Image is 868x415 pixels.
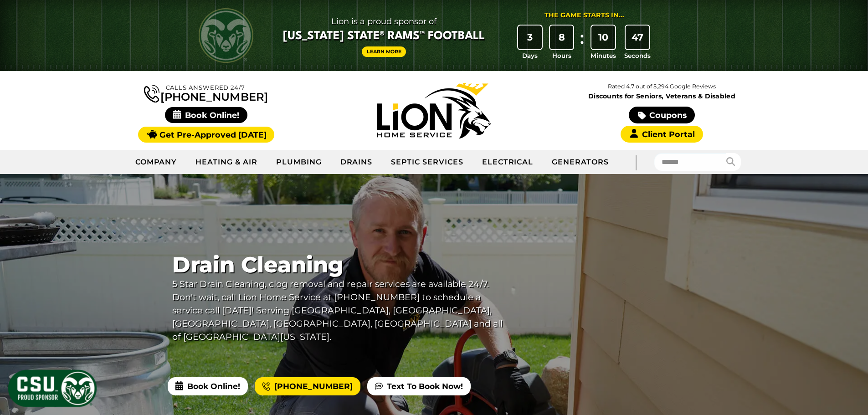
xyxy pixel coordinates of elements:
div: 47 [626,26,649,49]
div: 8 [550,26,574,49]
a: Septic Services [382,151,473,174]
span: Seconds [624,51,651,60]
a: Learn More [362,46,406,57]
span: Book Online! [165,107,247,123]
a: [PHONE_NUMBER] [144,83,268,102]
span: Book Online! [168,377,248,395]
a: Client Portal [621,126,703,143]
p: 5 Star Drain Cleaning, clog removal and repair services are available 24/7. Don't wait, call Lion... [172,277,504,343]
span: Hours [552,51,571,60]
a: Get Pre-Approved [DATE] [138,127,274,143]
a: Coupons [629,107,694,123]
img: Lion Home Service [377,83,491,138]
span: Days [522,51,538,60]
span: Minutes [591,51,616,60]
a: Heating & Air [186,151,267,174]
div: 10 [591,26,615,49]
div: : [577,26,586,61]
a: [PHONE_NUMBER] [255,377,360,395]
p: Rated 4.7 out of 5,294 Google Reviews [548,82,776,92]
a: Text To Book Now! [367,377,471,395]
a: Drains [331,151,382,174]
span: Lion is a proud sponsor of [283,14,485,29]
span: [US_STATE] State® Rams™ Football [283,29,485,44]
span: Drain Cleaning [172,252,504,277]
a: Generators [543,151,618,174]
div: | [618,150,654,174]
a: Electrical [473,151,543,174]
a: Company [126,151,187,174]
img: CSU Rams logo [199,8,253,63]
a: Plumbing [267,151,331,174]
div: 3 [518,26,542,49]
span: Discounts for Seniors, Veterans & Disabled [550,93,774,99]
div: The Game Starts in... [544,10,624,20]
img: CSU Sponsor Badge [7,369,98,408]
